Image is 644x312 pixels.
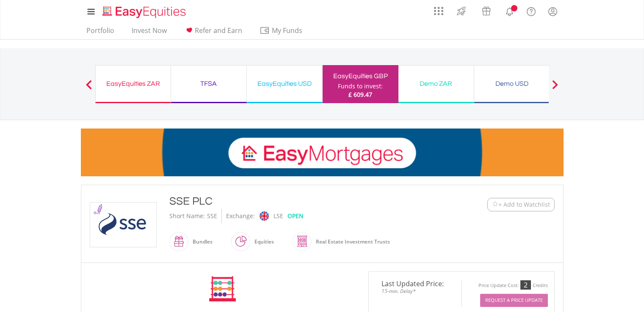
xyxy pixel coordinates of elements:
[252,78,317,90] div: EasyEquities USD
[312,232,390,252] div: Real Estate Investment Trusts
[479,78,544,90] div: Demo USD
[434,6,443,16] img: grid-menu-icon.svg
[274,209,283,223] div: LSE
[101,78,166,90] div: EasyEquities ZAR
[499,2,520,19] a: Notifications
[520,280,531,290] div: 2
[547,84,564,93] button: Next
[492,201,498,208] img: Watchlist
[533,282,548,289] div: Credits
[520,2,542,19] a: FAQ's and Support
[188,232,213,252] div: Bundles
[99,2,189,19] a: Home page
[487,198,555,211] button: Watchlist + Add to Watchlist
[498,200,550,209] span: + Add to Watchlist
[542,2,564,21] a: My Profile
[287,209,304,223] div: OPEN
[207,209,217,223] div: SSE
[176,78,241,90] div: TFSA
[454,4,468,18] img: thrive-v2.svg
[474,2,499,18] a: Vouchers
[169,209,205,223] div: Short Name:
[478,282,519,289] div: Price Update Cost:
[181,26,246,39] a: Refer and Earn
[169,194,435,209] div: SSE PLC
[328,70,393,82] div: EasyEquities GBP
[195,26,242,35] span: Refer and Earn
[226,209,255,223] div: Exchange:
[404,78,469,90] div: Demo ZAR
[250,232,274,252] div: Equities
[348,90,372,99] span: £ 609.47
[480,294,548,307] button: Request A Price Update
[479,4,493,18] img: vouchers-v2.svg
[259,211,268,221] img: lse.png
[83,26,118,39] a: Portfolio
[375,280,455,287] span: Last Updated Price:
[101,5,189,19] img: EasyEquities_Logo.png
[80,84,97,93] button: Previous
[260,25,315,36] span: My Funds
[128,26,170,39] a: Invest Now
[91,203,155,247] img: EQU.GBP.SSE.png
[428,2,449,16] a: AppsGrid
[81,129,564,176] img: EasyMortage Promotion Banner
[375,287,455,295] span: 15-min. Delay*
[338,82,383,90] div: Funds to invest:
